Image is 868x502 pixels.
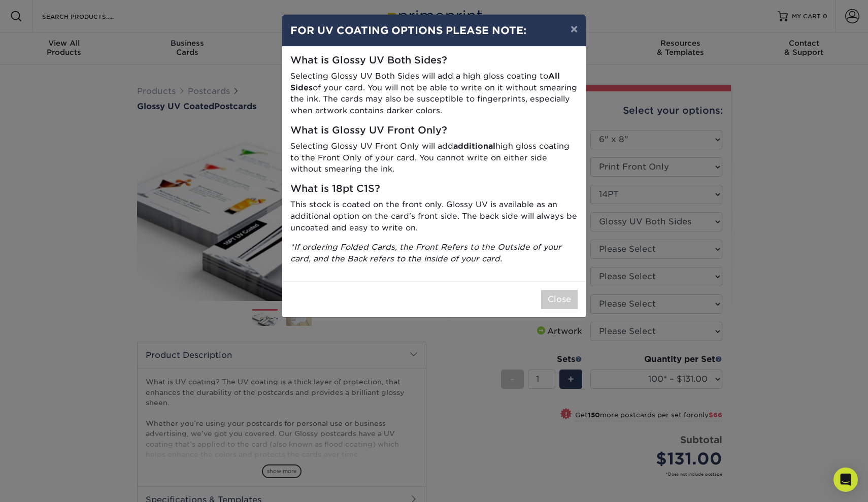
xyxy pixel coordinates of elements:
strong: additional [453,141,495,151]
h5: What is Glossy UV Both Sides? [290,55,578,66]
h5: What is Glossy UV Front Only? [290,125,578,137]
p: Selecting Glossy UV Both Sides will add a high gloss coating to of your card. You will not be abl... [290,71,578,117]
h5: What is 18pt C1S? [290,183,578,195]
p: Selecting Glossy UV Front Only will add high gloss coating to the Front Only of your card. You ca... [290,141,578,175]
h4: FOR UV COATING OPTIONS PLEASE NOTE: [290,23,578,38]
strong: All Sides [290,71,560,92]
button: Close [541,290,578,309]
i: *If ordering Folded Cards, the Front Refers to the Outside of your card, and the Back refers to t... [290,242,561,263]
p: This stock is coated on the front only. Glossy UV is available as an additional option on the car... [290,199,578,233]
button: × [562,15,586,43]
div: Open Intercom Messenger [833,467,858,492]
